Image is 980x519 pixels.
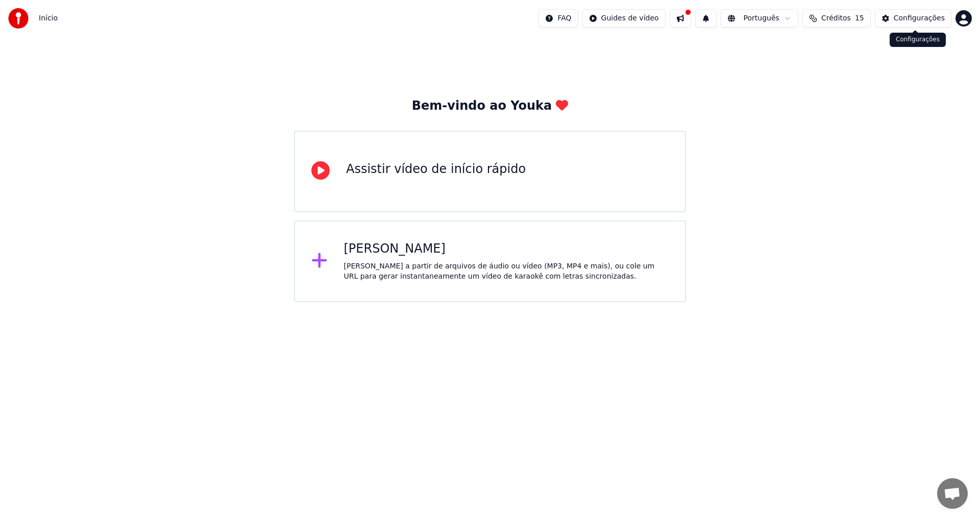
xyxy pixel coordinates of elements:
[802,9,871,28] button: Créditos15
[894,13,945,23] div: Configurações
[346,161,526,178] div: Assistir vídeo de início rápido
[855,13,864,23] span: 15
[8,8,29,29] img: youka
[344,241,669,257] div: [PERSON_NAME]
[890,33,946,47] div: Configurações
[412,98,568,114] div: Bem-vindo ao Youka
[937,478,968,509] div: Bate-papo aberto
[821,13,851,23] span: Créditos
[39,13,58,23] nav: breadcrumb
[344,261,669,282] div: [PERSON_NAME] a partir de arquivos de áudio ou vídeo (MP3, MP4 e mais), ou cole um URL para gerar...
[39,13,58,23] span: Início
[538,9,578,28] button: FAQ
[875,9,951,28] button: Configurações
[582,9,666,28] button: Guides de vídeo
